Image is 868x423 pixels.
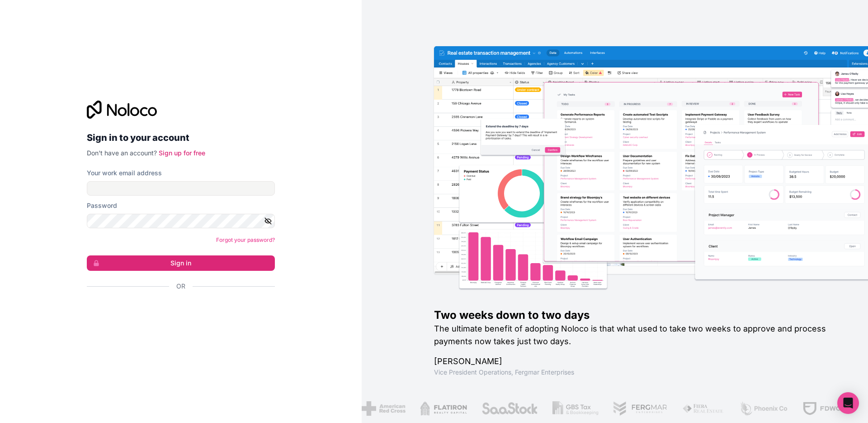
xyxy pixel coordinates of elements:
img: /assets/fiera-fwj2N5v4.png [682,401,725,416]
img: /assets/saastock-C6Zbiodz.png [481,401,538,416]
iframe: Кнопка "Войти с аккаунтом Google" [82,301,272,321]
a: Forgot your password? [216,236,275,243]
img: /assets/phoenix-BREaitsQ.png [739,401,788,416]
img: /assets/gbstax-C-GtDUiK.png [552,401,599,416]
span: Or [176,282,185,291]
button: Sign in [87,255,275,271]
img: /assets/flatiron-C8eUkumj.png [420,401,467,416]
label: Password [87,201,117,210]
h2: Sign in to your account [87,130,275,146]
h1: [PERSON_NAME] [434,355,839,368]
h2: The ultimate benefit of adopting Noloco is that what used to take two weeks to approve and proces... [434,322,839,348]
div: Open Intercom Messenger [837,392,859,414]
img: /assets/fergmar-CudnrXN5.png [613,401,668,416]
a: Sign up for free [159,149,205,157]
input: Password [87,214,275,228]
img: /assets/fdworks-Bi04fVtw.png [802,401,855,416]
h1: Two weeks down to two days [434,308,839,322]
input: Email address [87,181,275,196]
img: /assets/american-red-cross-BAupjrZR.png [362,401,406,416]
h1: Vice President Operations , Fergmar Enterprises [434,368,839,377]
span: Don't have an account? [87,149,157,157]
label: Your work email address [87,168,162,178]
